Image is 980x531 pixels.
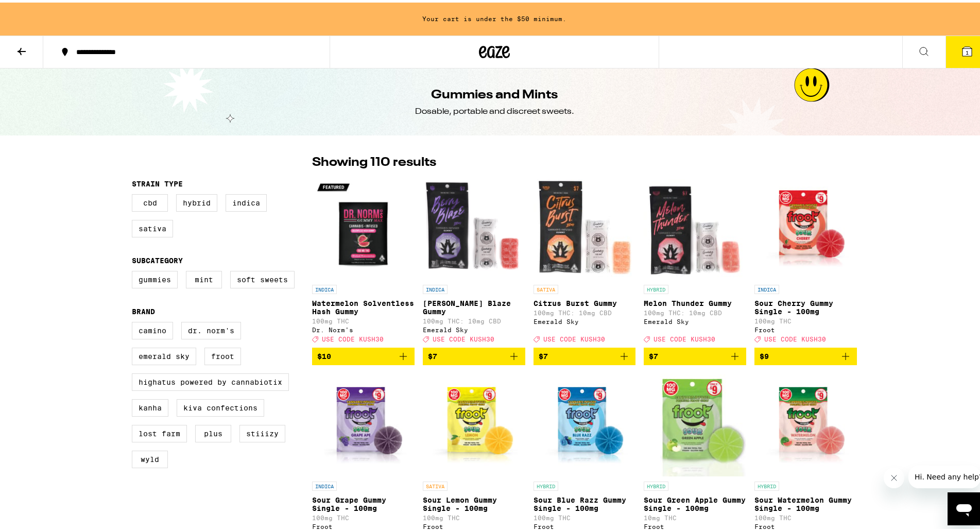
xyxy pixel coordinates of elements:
label: Kiva Confections [177,397,264,414]
img: Emerald Sky - Citrus Burst Gummy [534,174,636,277]
img: Emerald Sky - Melon Thunder Gummy [644,174,746,277]
p: Sour Grape Gummy Single - 100mg [312,493,415,510]
p: INDICA [423,282,448,292]
p: 100mg THC [312,315,415,322]
span: $7 [539,350,548,358]
a: Open page for Sour Cherry Gummy Single - 100mg from Froot [754,174,857,345]
button: Add to bag [754,345,857,363]
iframe: Close message [884,465,904,486]
span: 1 [966,47,969,53]
label: STIIIZY [239,422,285,440]
p: HYBRID [534,479,558,488]
label: Hybrid [176,192,217,209]
a: Open page for Melon Thunder Gummy from Emerald Sky [644,174,746,345]
span: $9 [760,350,769,358]
label: Froot [204,345,241,363]
div: Froot [534,521,636,527]
p: 100mg THC [312,512,415,519]
p: 100mg THC: 10mg CBD [423,315,525,322]
span: USE CODE KUSH30 [433,333,494,340]
img: Dr. Norm's - Watermelon Solventless Hash Gummy [312,174,415,277]
p: SATIVA [534,282,558,292]
label: Dr. Norm's [181,319,241,337]
div: Froot [423,521,525,527]
div: Froot [754,521,857,527]
label: Emerald Sky [132,345,196,363]
label: PLUS [195,422,231,440]
img: Froot - Sour Watermelon Gummy Single - 100mg [754,371,857,474]
p: 100mg THC: 10mg CBD [534,307,636,314]
a: Open page for Citrus Burst Gummy from Emerald Sky [534,174,636,345]
span: USE CODE KUSH30 [654,333,715,340]
div: Emerald Sky [534,316,636,322]
p: INDICA [312,479,337,488]
p: HYBRID [644,479,668,488]
p: HYBRID [644,282,668,292]
button: Add to bag [423,345,525,363]
label: Highatus Powered by Cannabiotix [132,371,289,388]
button: Add to bag [644,345,746,363]
p: HYBRID [754,479,779,488]
div: Emerald Sky [423,324,525,331]
legend: Brand [132,305,155,313]
button: Add to bag [534,345,636,363]
label: WYLD [132,448,168,466]
img: Froot - Sour Blue Razz Gummy Single - 100mg [534,371,636,474]
div: Emerald Sky [644,316,746,322]
legend: Subcategory [132,254,183,262]
p: 100mg THC [754,315,857,322]
p: SATIVA [423,479,448,488]
label: Sativa [132,217,173,235]
h1: Gummies and Mints [431,84,558,101]
span: USE CODE KUSH30 [322,333,384,340]
div: Froot [644,521,746,527]
label: Camino [132,319,173,337]
p: INDICA [312,282,337,292]
label: Gummies [132,268,178,286]
p: 100mg THC: 10mg CBD [644,307,746,314]
img: Froot - Sour Green Apple Gummy Single - 100mg [644,371,746,474]
p: [PERSON_NAME] Blaze Gummy [423,297,525,313]
span: USE CODE KUSH30 [543,333,605,340]
label: Soft Sweets [230,268,295,286]
p: Showing 110 results [312,151,436,169]
div: Froot [312,521,415,527]
p: Sour Cherry Gummy Single - 100mg [754,297,857,313]
p: 10mg THC [644,512,746,519]
button: Add to bag [312,345,415,363]
div: Dosable, portable and discreet sweets. [415,104,574,115]
img: Froot - Sour Grape Gummy Single - 100mg [312,371,415,474]
img: Froot - Sour Cherry Gummy Single - 100mg [754,174,857,277]
p: 100mg THC [423,512,525,519]
p: Sour Green Apple Gummy Single - 100mg [644,493,746,510]
div: Dr. Norm's [312,324,415,331]
label: Indica [226,192,267,209]
a: Open page for Berry Blaze Gummy from Emerald Sky [423,174,525,345]
p: 100mg THC [534,512,636,519]
p: Sour Blue Razz Gummy Single - 100mg [534,493,636,510]
label: Kanha [132,397,168,414]
p: Sour Watermelon Gummy Single - 100mg [754,493,857,510]
p: Sour Lemon Gummy Single - 100mg [423,493,525,510]
img: Froot - Sour Lemon Gummy Single - 100mg [423,371,525,474]
p: INDICA [754,282,779,292]
div: Froot [754,324,857,331]
span: $10 [317,350,331,358]
span: Hi. Need any help? [6,7,74,15]
legend: Strain Type [132,177,183,185]
img: Emerald Sky - Berry Blaze Gummy [423,174,525,277]
label: CBD [132,192,168,209]
a: Open page for Watermelon Solventless Hash Gummy from Dr. Norm's [312,174,415,345]
span: $7 [428,350,437,358]
label: Lost Farm [132,422,187,440]
p: Watermelon Solventless Hash Gummy [312,297,415,313]
span: $7 [649,350,658,358]
p: Citrus Burst Gummy [534,297,636,305]
p: Melon Thunder Gummy [644,297,746,305]
p: 100mg THC [754,512,857,519]
label: Mint [186,268,222,286]
span: USE CODE KUSH30 [764,333,826,340]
